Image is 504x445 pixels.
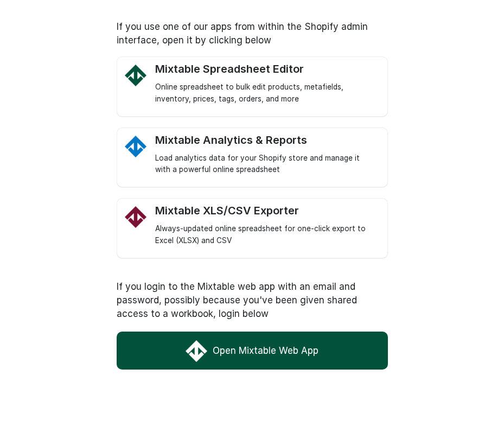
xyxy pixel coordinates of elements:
[155,152,377,176] div: Load analytics data for your Shopify store and manage it with a powerful online spreadsheet
[117,332,388,370] a: Open Mixtable Web App
[125,206,146,228] img: Mixtable Excel and CSV Exporter app Logo
[125,65,146,86] img: Mixtable Spreadsheet Editor Logo
[155,133,377,147] div: Mixtable Analytics & Reports
[155,204,377,218] div: Mixtable XLS/CSV Exporter
[155,204,377,247] a: Mixtable Excel and CSV Exporter app Logo Mixtable XLS/CSV Exporter Always-updated online spreadsh...
[125,136,146,157] img: Mixtable Analytics
[155,81,377,105] div: Online spreadsheet to bulk edit products, metafields, inventory, prices, tags, orders, and more
[155,62,377,76] div: Mixtable Spreadsheet Editor
[155,223,377,247] div: Always-updated online spreadsheet for one-click export to Excel (XLSX) and CSV
[186,340,207,362] img: Mixtable Web App
[117,20,388,47] p: If you use one of our apps from within the Shopify admin interface, open it by clicking below
[155,133,377,176] a: Mixtable Analytics Mixtable Analytics & Reports Load analytics data for your Shopify store and ma...
[155,62,377,105] a: Mixtable Spreadsheet Editor Logo Mixtable Spreadsheet Editor Online spreadsheet to bulk edit prod...
[117,280,388,321] p: If you login to the Mixtable web app with an email and password, possibly because you've been giv...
